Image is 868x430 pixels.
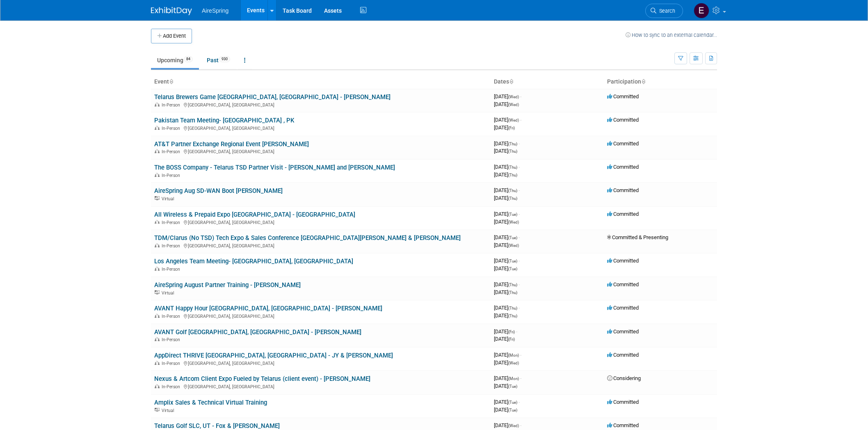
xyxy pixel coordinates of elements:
a: AVANT Happy Hour [GEOGRAPHIC_DATA], [GEOGRAPHIC_DATA] - [PERSON_NAME] [154,305,382,312]
th: Participation [604,75,717,89]
a: Pakistan Team Meeting- [GEOGRAPHIC_DATA] , PK [154,117,294,124]
span: [DATE] [494,336,515,342]
span: [DATE] [494,195,517,201]
span: Committed [607,281,639,287]
span: Committed [607,117,639,123]
span: In-Person [162,173,183,178]
span: Virtual [162,196,176,201]
span: [DATE] [494,93,521,100]
span: [DATE] [494,101,519,107]
span: Committed [607,422,639,428]
span: (Thu) [508,306,517,310]
span: [DATE] [494,375,521,381]
button: Add Event [151,29,192,43]
th: Event [151,75,491,89]
span: [DATE] [494,187,520,193]
span: [DATE] [494,407,517,413]
span: In-Person [162,126,183,131]
span: AireSpring [202,7,228,14]
a: Search [645,4,683,18]
span: Virtual [162,408,176,413]
span: - [519,305,520,311]
a: AireSpring Aug SD-WAN Boot [PERSON_NAME] [154,187,283,195]
span: (Fri) [508,337,515,342]
div: [GEOGRAPHIC_DATA], [GEOGRAPHIC_DATA] [154,360,487,366]
img: In-Person Event [155,314,160,318]
div: [GEOGRAPHIC_DATA], [GEOGRAPHIC_DATA] [154,383,487,389]
a: How to sync to an external calendar... [626,32,717,38]
a: Sort by Start Date [509,78,513,85]
span: (Tue) [508,259,517,263]
span: (Wed) [508,361,519,365]
span: (Tue) [508,384,517,389]
img: In-Person Event [155,384,160,388]
span: - [519,258,520,264]
a: AireSpring August Partner Training - [PERSON_NAME] [154,281,301,289]
span: - [519,234,520,240]
img: In-Person Event [155,220,160,224]
div: [GEOGRAPHIC_DATA], [GEOGRAPHIC_DATA] [154,148,487,154]
div: [GEOGRAPHIC_DATA], [GEOGRAPHIC_DATA] [154,312,487,319]
span: [DATE] [494,140,520,147]
span: - [520,352,521,358]
span: (Wed) [508,243,519,248]
span: [DATE] [494,242,519,248]
span: [DATE] [494,360,519,366]
span: - [519,140,520,147]
span: 930 [219,56,230,62]
span: [DATE] [494,399,520,405]
img: Virtual Event [155,408,160,412]
a: All Wireless & Prepaid Expo [GEOGRAPHIC_DATA] - [GEOGRAPHIC_DATA] [154,211,355,218]
img: Virtual Event [155,290,160,294]
span: [DATE] [494,258,520,264]
span: (Tue) [508,400,517,405]
span: [DATE] [494,117,521,123]
div: [GEOGRAPHIC_DATA], [GEOGRAPHIC_DATA] [154,242,487,249]
span: [DATE] [494,383,517,389]
span: (Mon) [508,353,519,358]
span: - [519,164,520,170]
a: AT&T Partner Exchange Regional Event [PERSON_NAME] [154,140,309,148]
a: AVANT Golf [GEOGRAPHIC_DATA], [GEOGRAPHIC_DATA] - [PERSON_NAME] [154,328,361,336]
span: Committed [607,399,639,405]
div: [GEOGRAPHIC_DATA], [GEOGRAPHIC_DATA] [154,101,487,108]
span: - [519,211,520,217]
a: Los Angeles Team Meeting- [GEOGRAPHIC_DATA], [GEOGRAPHIC_DATA] [154,258,353,265]
span: - [519,399,520,405]
span: In-Person [162,220,183,225]
span: (Tue) [508,408,517,412]
span: (Tue) [508,235,517,240]
img: In-Person Event [155,243,160,247]
span: - [520,117,521,123]
span: (Wed) [508,102,519,107]
span: - [520,93,521,100]
div: [GEOGRAPHIC_DATA], [GEOGRAPHIC_DATA] [154,219,487,225]
a: Sort by Participation Type [641,78,645,85]
span: (Thu) [508,290,517,295]
span: Committed [607,352,639,358]
a: Past930 [201,52,236,68]
span: Virtual [162,290,176,296]
img: In-Person Event [155,126,160,130]
span: Committed [607,187,639,193]
span: Committed [607,93,639,100]
span: [DATE] [494,305,520,311]
span: Committed [607,328,639,335]
span: (Wed) [508,423,519,428]
span: Committed [607,305,639,311]
a: Upcoming84 [151,52,199,68]
span: (Thu) [508,283,517,287]
span: Committed [607,211,639,217]
span: (Fri) [508,126,515,130]
span: [DATE] [494,265,517,272]
span: [DATE] [494,422,521,428]
img: In-Person Event [155,337,160,341]
span: Committed & Presenting [607,234,668,240]
img: In-Person Event [155,102,160,106]
div: [GEOGRAPHIC_DATA], [GEOGRAPHIC_DATA] [154,124,487,131]
span: Search [656,8,675,14]
span: [DATE] [494,281,520,287]
span: (Thu) [508,142,517,146]
img: Virtual Event [155,196,160,200]
span: (Tue) [508,212,517,217]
